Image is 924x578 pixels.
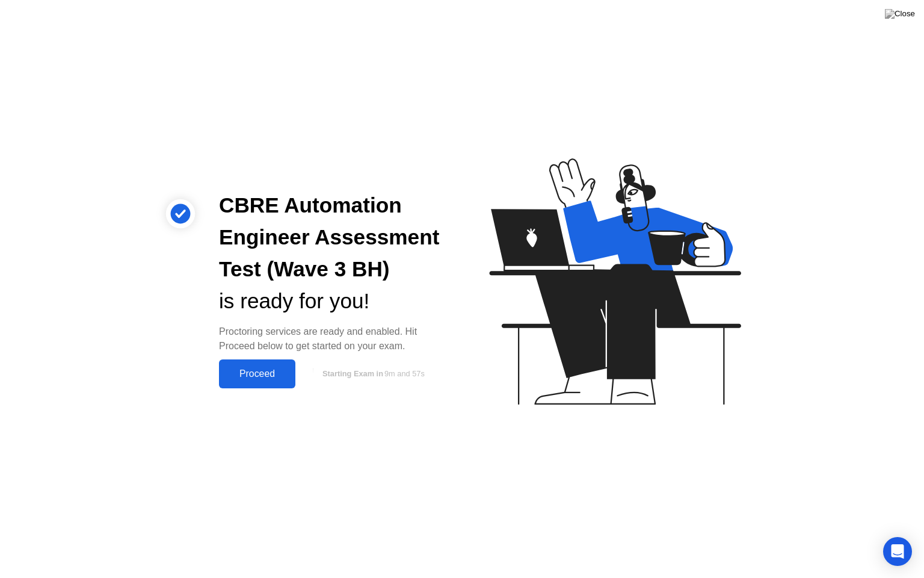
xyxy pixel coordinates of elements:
[219,190,443,285] div: CBRE Automation Engineer Assessment Test (Wave 3 BH)
[883,537,912,566] div: Open Intercom Messenger
[219,325,443,353] div: Proctoring services are ready and enabled. Hit Proceed below to get started on your exam.
[223,368,292,379] div: Proceed
[219,359,295,388] button: Proceed
[384,369,425,378] span: 9m and 57s
[301,362,443,385] button: Starting Exam in9m and 57s
[885,9,915,19] img: Close
[219,285,443,317] div: is ready for you!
